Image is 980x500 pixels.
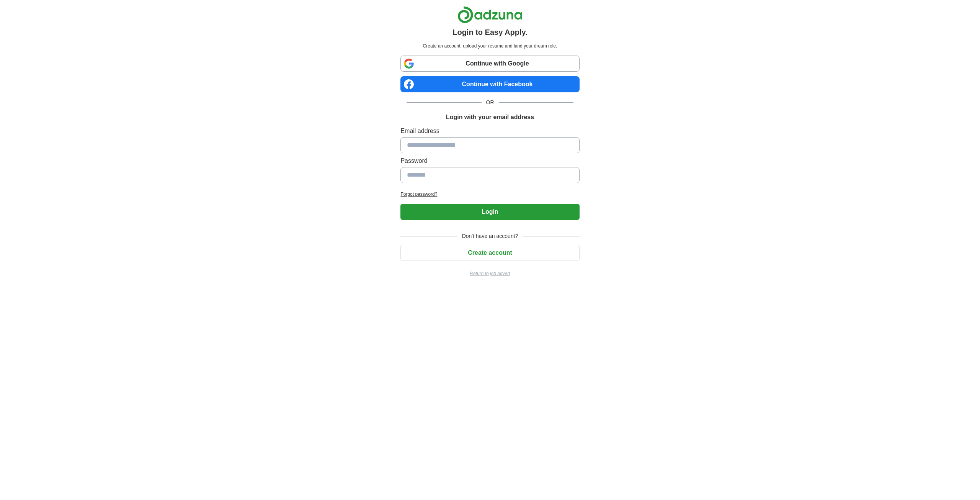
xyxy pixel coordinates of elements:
[400,56,579,72] a: Continue with Google
[452,26,528,38] h1: Login to Easy Apply.
[457,232,523,240] span: Don't have an account?
[400,204,579,220] button: Login
[482,98,499,107] span: OR
[446,113,534,122] h1: Login with your email address
[400,249,579,256] a: Create account
[400,126,579,136] label: Email address
[400,156,579,166] label: Password
[400,270,579,277] a: Return to job advert
[400,76,579,92] a: Continue with Facebook
[400,191,579,198] a: Forgot password?
[402,43,578,49] p: Create an account, upload your resume and land your dream role.
[457,6,523,23] img: Adzuna logo
[400,245,579,261] button: Create account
